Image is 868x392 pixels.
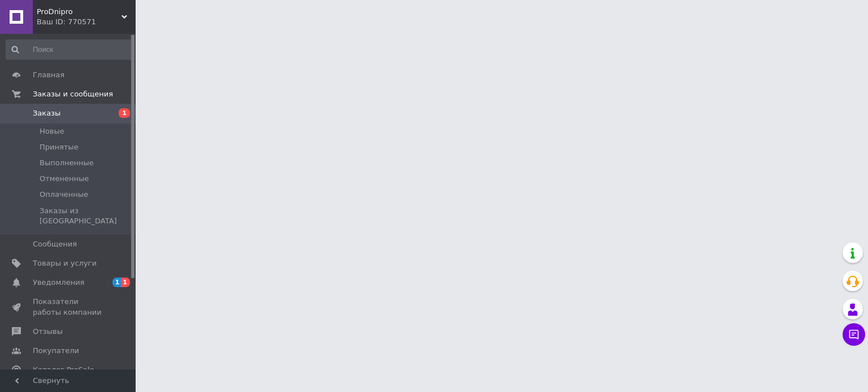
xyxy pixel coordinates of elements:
[33,297,105,317] span: Показатели работы компании
[119,108,130,118] span: 1
[40,142,79,152] span: Принятые
[6,39,133,60] input: Поиск
[40,174,89,184] span: Отмененные
[33,278,84,288] span: Уведомления
[37,7,121,17] span: ProDnipro
[33,258,97,268] span: Товары и услуги
[33,70,64,80] span: Главная
[33,365,94,375] span: Каталог ProSale
[843,323,865,346] button: Чат с покупателем
[40,126,64,136] span: Новые
[40,190,88,200] span: Оплаченные
[33,239,77,249] span: Сообщения
[37,17,136,27] div: Ваш ID: 770571
[40,158,94,168] span: Выполненные
[40,206,132,226] span: Заказы из [GEOGRAPHIC_DATA]
[33,108,60,118] span: Заказы
[112,278,121,287] span: 1
[33,327,63,337] span: Отзывы
[33,89,113,99] span: Заказы и сообщения
[33,346,79,356] span: Покупатели
[121,278,130,287] span: 1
